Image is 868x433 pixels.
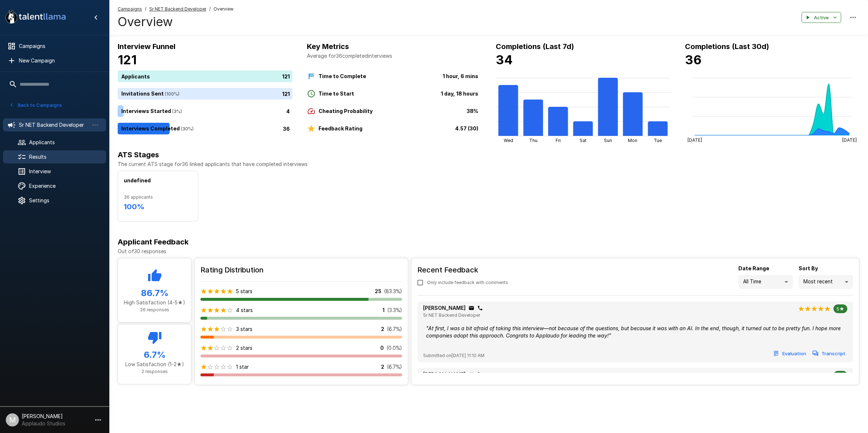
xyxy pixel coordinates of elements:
[282,72,290,80] p: 121
[423,352,484,359] span: Submitted on [DATE] 11:10 AM
[811,348,847,359] button: Transcript
[387,363,402,371] p: ( 6.7 %)
[319,108,373,114] b: Cheating Probability
[833,306,847,312] span: 5★
[427,279,508,286] span: Only include feedback with comments
[214,5,234,13] span: Overview
[118,52,137,67] b: 121
[381,363,384,371] p: 2
[477,372,483,377] div: Click to copy
[124,349,185,361] h5: 6.7 %
[423,304,466,312] p: [PERSON_NAME]
[124,177,151,183] b: undefined
[685,52,702,67] b: 36
[772,348,808,359] button: Evaluation
[124,201,192,213] h6: 100 %
[802,12,841,23] button: Active
[319,90,354,97] b: Time to Start
[382,307,385,314] p: 1
[236,307,253,314] p: 4 stars
[738,275,793,289] div: All Time
[417,264,514,276] h6: Recent Feedback
[529,138,538,143] tspan: Thu
[118,248,859,255] p: Out of 30 responses
[423,312,480,318] span: Sr NET Backend Developer
[477,305,483,311] div: Click to copy
[799,275,853,289] div: Most recent
[118,42,175,51] b: Interview Funnel
[307,52,482,60] p: Average for 36 completed interviews
[441,90,478,97] b: 1 day, 18 hours
[381,325,384,333] p: 2
[282,90,290,97] p: 121
[654,138,662,143] tspan: Tue
[738,265,769,271] b: Date Range
[469,305,474,311] div: Click to copy
[388,307,402,314] p: ( 3.3 %)
[319,73,366,79] b: Time to Complete
[209,5,211,13] span: /
[469,372,474,377] div: Click to copy
[124,287,185,299] h5: 86.7 %
[236,344,252,352] p: 2 stars
[236,363,249,371] p: 1 star
[124,299,185,306] p: High Satisfaction (4-5★)
[375,288,381,295] p: 25
[685,42,769,51] b: Completions (Last 30d)
[307,42,349,51] b: Key Metrics
[124,361,185,368] p: Low Satisfaction (1-2★)
[799,265,818,271] b: Sort By
[387,344,402,352] p: ( 0.0 %)
[200,264,402,276] h6: Rating Distribution
[384,288,402,295] p: ( 83.3 %)
[628,138,637,143] tspan: Mon
[149,6,206,12] u: Sr NET Backend Developer
[124,194,192,201] span: 36 applicants
[842,137,857,143] tspan: [DATE]
[496,52,513,67] b: 34
[286,107,290,115] p: 4
[145,5,146,13] span: /
[118,14,234,29] h4: Overview
[319,125,362,131] b: Feedback Rating
[236,325,252,333] p: 3 stars
[142,369,168,374] span: 2 responses
[443,73,478,79] b: 1 hour, 6 mins
[236,288,252,295] p: 5 stars
[387,325,402,333] p: ( 6.7 %)
[504,138,513,143] tspan: Wed
[118,161,859,168] p: The current ATS stage for 36 linked applicants that have completed interviews
[556,138,561,143] tspan: Fri
[423,371,466,378] p: [PERSON_NAME]
[496,42,574,51] b: Completions (Last 7d)
[687,137,702,143] tspan: [DATE]
[118,6,142,12] u: Campaigns
[455,125,478,131] b: 4.57 (30)
[467,108,478,114] b: 38%
[283,125,290,132] p: 36
[423,322,847,342] div: " At first, I was a bit afraid of taking this interview—not because of the questions, but because...
[118,238,188,246] b: Applicant Feedback
[118,150,159,159] b: ATS Stages
[604,138,612,143] tspan: Sun
[580,138,587,143] tspan: Sat
[833,372,847,378] span: 5★
[380,344,384,352] p: 0
[140,307,169,312] span: 26 responses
